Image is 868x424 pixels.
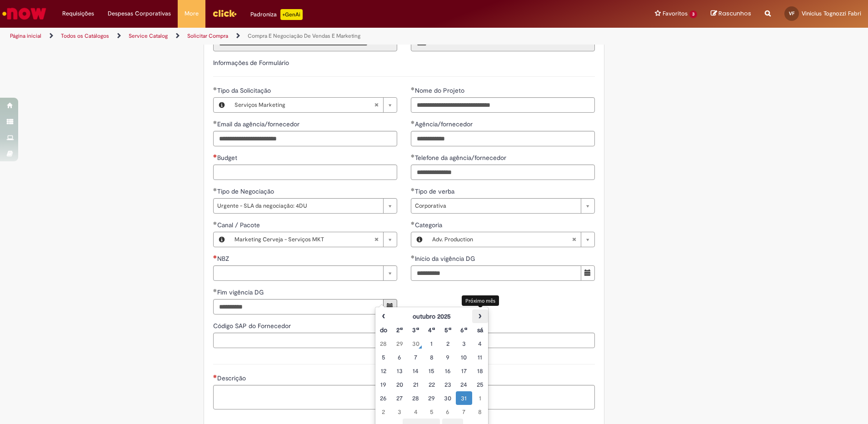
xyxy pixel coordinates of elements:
th: Quarta-feira [424,323,439,337]
div: 14 October 2025 Tuesday [410,366,421,375]
div: 20 October 2025 Monday [394,380,405,389]
input: Nome do Projeto [411,97,595,113]
a: Compra E Negociação De Vendas E Marketing [248,32,360,40]
button: Mostrar calendário para Início da vigência DG [581,265,595,281]
div: 21 October 2025 Tuesday [410,380,421,389]
div: 08 October 2025 Wednesday [426,353,437,362]
input: Agência/fornecedor [411,131,595,146]
div: 08 November 2025 Saturday [474,407,486,416]
abbr: Limpar campo Tipo da Solicitação [369,98,383,112]
div: 06 October 2025 Monday [394,353,405,362]
span: Início da vigência DG [415,254,477,263]
th: Segunda-feira [391,323,407,337]
span: Favoritos [663,9,688,18]
span: Obrigatório Preenchido [411,87,415,90]
span: Serviços Marketing [234,98,374,112]
div: 02 October 2025 Thursday [442,339,454,348]
div: 22 October 2025 Wednesday [426,380,437,389]
a: Limpar campo NBZ [213,265,397,281]
span: Telefone da agência/fornecedor [415,154,508,162]
div: 18 October 2025 Saturday [474,366,486,375]
div: 02 November 2025 Sunday [378,407,389,416]
div: Padroniza [250,9,303,20]
a: Rascunhos [711,10,751,18]
span: Descrição [217,374,248,382]
th: Próximo mês [472,309,488,323]
input: Telefone da agência/fornecedor [411,165,595,180]
div: 17 October 2025 Friday [458,366,469,375]
span: Obrigatório Preenchido [213,221,217,225]
span: Obrigatório Preenchido [213,87,217,90]
span: Obrigatório Preenchido [213,188,217,191]
span: Código SAP do Fornecedor [213,322,293,330]
span: Necessários [213,255,217,259]
a: Service Catalog [129,32,168,40]
span: Obrigatório Preenchido [411,255,415,259]
div: 30 September 2025 Tuesday [410,339,421,348]
span: Obrigatório Preenchido [213,289,217,292]
a: Página inicial [10,32,41,40]
span: Obrigatório Preenchido [411,120,415,124]
div: 16 October 2025 Thursday [442,366,454,375]
span: Urgente - SLA da negociação: 4DU [217,199,379,213]
div: 05 November 2025 Wednesday [426,407,437,416]
span: Tipo da Solicitação [217,86,273,95]
span: Necessários [213,374,217,378]
input: Budget [213,165,397,180]
div: 26 October 2025 Sunday [378,394,389,403]
span: Email da agência/fornecedor [217,120,301,128]
abbr: Limpar campo Categoria [567,232,581,247]
div: 01 November 2025 Saturday [474,394,486,403]
th: Mês anterior [375,309,391,323]
abbr: Limpar campo Canal / Pacote [369,232,383,247]
span: Obrigatório Preenchido [411,188,415,191]
span: Necessários - Canal / Pacote [217,221,262,229]
span: Corporativa [415,199,576,213]
div: 25 October 2025 Saturday [474,380,486,389]
div: 30 October 2025 Thursday [442,394,454,403]
span: Agência/fornecedor [415,120,474,128]
span: Tipo de Negociação [217,187,276,195]
div: 31 October 2025 Friday foi selecionado [458,394,469,403]
th: Quinta-feira [440,323,456,337]
div: 28 October 2025 Tuesday [410,394,421,403]
input: Código SAP do Fornecedor [213,333,397,348]
span: Nome do Projeto [415,86,466,95]
div: 01 October 2025 Wednesday [426,339,437,348]
img: ServiceNow [1,5,48,23]
div: 07 November 2025 Friday [458,407,469,416]
div: 29 September 2025 Monday [394,339,405,348]
input: Email da agência/fornecedor [213,131,397,146]
th: Sábado [472,323,488,337]
span: Obrigatório Preenchido [213,120,217,124]
div: 04 October 2025 Saturday [474,339,486,348]
div: 09 October 2025 Thursday [442,353,454,362]
th: Domingo [375,323,391,337]
span: Marketing Cerveja - Serviços MKT [234,232,374,247]
span: NBZ [217,254,231,263]
div: 13 October 2025 Monday [394,366,405,375]
span: More [185,9,199,18]
span: 3 [689,10,697,18]
span: Obrigatório Preenchido [411,154,415,158]
button: Canal / Pacote, Visualizar este registro Marketing Cerveja - Serviços MKT [214,232,230,247]
ul: Trilhas de página [7,28,572,45]
div: 03 October 2025 Friday [458,339,469,348]
input: CNPJ [411,333,595,348]
span: VF [789,10,794,16]
th: Sexta-feira [456,323,472,337]
p: +GenAi [280,9,303,20]
label: Informações de Formulário [213,59,289,67]
th: outubro 2025. Alternar mês [391,309,472,323]
a: Marketing Cerveja - Serviços MKTLimpar campo Canal / Pacote [230,232,397,247]
span: Rascunhos [718,9,751,18]
button: Mostrar calendário para Fim vigência DG [383,299,397,314]
span: Budget [217,154,239,162]
a: Serviços MarketingLimpar campo Tipo da Solicitação [230,98,397,112]
span: Obrigatório Preenchido [411,221,415,225]
div: 07 October 2025 Tuesday [410,353,421,362]
a: Todos os Catálogos [61,32,109,40]
span: Requisições [62,9,94,18]
div: 06 November 2025 Thursday [442,407,454,416]
div: 05 October 2025 Sunday [378,353,389,362]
